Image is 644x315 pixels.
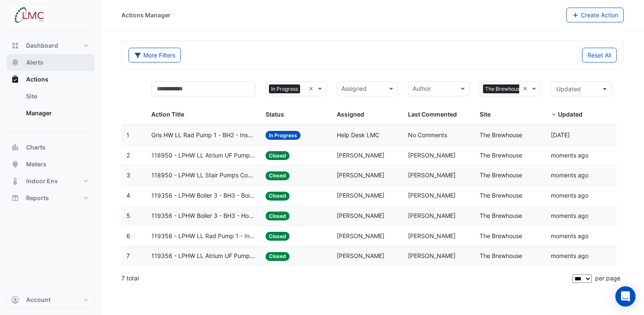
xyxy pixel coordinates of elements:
[151,130,255,140] span: Gris HW LL Rad Pump 1 - BH2 - Inspect Pump Fault
[151,151,255,160] span: 118950 - LPHW LL Atrium UF Pumps Common - Confirm Unit Overnight Operation (Energy Waste)
[26,296,51,304] span: Account
[480,171,522,179] span: The Brewhouse
[26,194,49,202] span: Reports
[19,105,94,122] a: Manager
[551,171,588,179] span: 2025-09-04T11:10:51.616
[266,171,290,180] span: Closed
[266,212,290,220] span: Closed
[26,58,43,67] span: Alerts
[595,274,620,282] span: per page
[408,232,456,239] span: [PERSON_NAME]
[266,232,290,241] span: Closed
[7,156,94,173] button: Meters
[26,143,46,152] span: Charts
[7,139,94,156] button: Charts
[7,88,94,125] div: Actions
[151,231,255,241] span: 119356 - LPHW LL Rad Pump 1 - Inspect Pump Not Operating
[126,252,130,259] span: 7
[408,252,456,259] span: [PERSON_NAME]
[408,152,456,159] span: [PERSON_NAME]
[266,131,301,140] span: In Progress
[126,171,130,179] span: 3
[309,84,316,94] span: Clear
[551,81,612,96] button: Updated
[408,192,456,199] span: [PERSON_NAME]
[26,160,46,168] span: Meters
[126,232,130,239] span: 6
[11,177,19,185] app-icon: Indoor Env
[266,252,290,261] span: Closed
[151,251,255,261] span: 119356 - LPHW LL Atrium UF Pumps Common - Inspect Pump Not Operating
[7,173,94,190] button: Indoor Env
[151,191,255,201] span: 119356 - LPHW Boiler 3 - BH3 - Boiler Operating When Outside Air Temperature Is High
[151,211,255,221] span: 119356 - LPHW Boiler 3 - BH3 - Hot Water Boiler Excessive Operation (Enable only)
[337,192,384,199] span: [PERSON_NAME]
[126,192,130,199] span: 4
[266,151,290,160] span: Closed
[480,192,522,199] span: The Brewhouse
[408,131,447,138] span: No Comments
[269,84,300,94] span: In Progress
[26,41,58,50] span: Dashboard
[480,152,522,159] span: The Brewhouse
[11,194,19,202] app-icon: Reports
[129,48,181,62] button: More Filters
[11,41,19,50] app-icon: Dashboard
[566,8,624,22] button: Create Action
[26,177,58,185] span: Indoor Env
[337,152,384,159] span: [PERSON_NAME]
[551,252,588,259] span: 2025-09-04T11:11:39.198
[7,37,94,54] button: Dashboard
[337,232,384,239] span: [PERSON_NAME]
[408,212,456,219] span: [PERSON_NAME]
[480,232,522,239] span: The Brewhouse
[19,88,94,105] a: Site
[11,143,19,152] app-icon: Charts
[126,131,129,138] span: 1
[480,252,522,259] span: The Brewhouse
[408,111,457,118] span: Last Commented
[556,85,581,92] span: Updated
[7,190,94,206] button: Reports
[121,268,571,289] div: 7 total
[7,54,94,71] button: Alerts
[151,111,184,118] span: Action Title
[266,111,284,118] span: Status
[480,212,522,219] span: The Brewhouse
[551,152,588,159] span: 2025-09-04T11:10:31.065
[480,111,491,118] span: Site
[126,152,130,159] span: 2
[483,84,525,94] span: The Brewhouse
[11,58,19,67] app-icon: Alerts
[558,111,582,118] span: Updated
[337,131,379,138] span: Help Desk LMC
[26,75,48,84] span: Actions
[551,212,588,219] span: 2025-09-04T11:11:22.737
[480,131,522,138] span: The Brewhouse
[11,75,19,84] app-icon: Actions
[126,212,130,219] span: 5
[337,212,384,219] span: [PERSON_NAME]
[582,48,617,62] button: Reset All
[337,111,364,118] span: Assigned
[523,84,530,94] span: Clear
[7,291,94,308] button: Account
[551,131,570,138] span: 2025-08-26T10:04:45.288
[408,171,456,179] span: [PERSON_NAME]
[337,171,384,179] span: [PERSON_NAME]
[121,11,171,19] div: Actions Manager
[11,160,19,168] app-icon: Meters
[615,286,636,307] div: Open Intercom Messenger
[337,252,384,259] span: [PERSON_NAME]
[551,232,588,239] span: 2025-09-04T11:11:29.334
[10,7,48,24] img: Company Logo
[7,71,94,88] button: Actions
[151,171,255,180] span: 118950 - LPHW LL Stair Pumps Common - Inspect Pump Not Operating
[551,192,588,199] span: 2025-09-04T11:10:57.155
[266,192,290,201] span: Closed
